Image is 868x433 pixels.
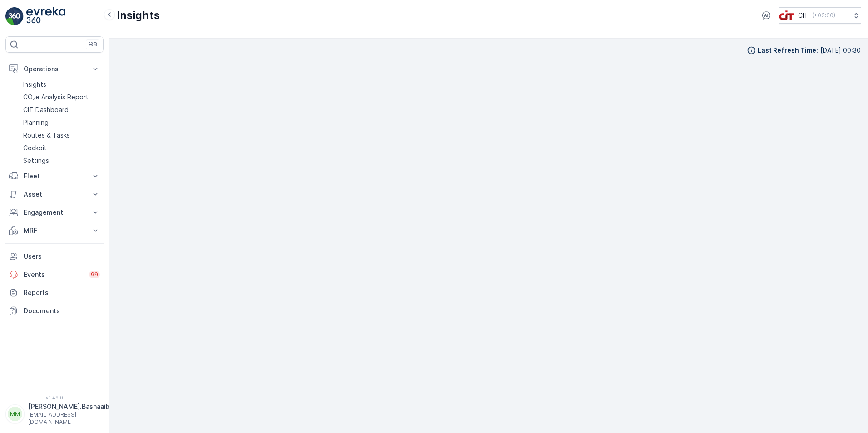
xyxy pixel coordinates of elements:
p: ( +03:00 ) [812,12,835,19]
p: Insights [23,80,46,89]
a: Settings [20,154,104,167]
button: MM[PERSON_NAME].Bashaaib[EMAIL_ADDRESS][DOMAIN_NAME] [5,402,104,426]
img: cit-logo_pOk6rL0.png [779,10,794,20]
button: CIT(+03:00) [779,7,861,24]
a: Insights [20,78,104,91]
p: Fleet [24,172,85,181]
p: MRF [24,226,85,235]
p: Reports [24,288,100,297]
p: ⌘B [88,41,97,48]
p: Users [24,252,100,261]
a: Routes & Tasks [20,129,104,142]
a: CO₂e Analysis Report [20,91,104,103]
p: Insights [117,8,160,23]
button: MRF [5,221,104,240]
img: logo [5,7,24,25]
a: Planning [20,116,104,129]
div: MM [8,407,22,421]
p: [PERSON_NAME].Bashaaib [28,402,110,411]
a: CIT Dashboard [20,103,104,116]
p: [EMAIL_ADDRESS][DOMAIN_NAME] [28,411,110,426]
p: CIT Dashboard [23,105,69,114]
span: v 1.49.0 [5,395,104,400]
p: Cockpit [23,143,47,153]
p: CIT [798,11,809,20]
p: Routes & Tasks [23,131,70,140]
p: Planning [23,118,49,127]
button: Engagement [5,203,104,221]
button: Fleet [5,167,104,185]
p: Operations [24,64,85,74]
a: Reports [5,284,104,302]
p: 99 [90,271,98,278]
a: Events99 [5,266,104,284]
p: Asset [24,190,85,199]
p: CO₂e Analysis Report [23,93,89,102]
p: Events [24,270,84,279]
button: Asset [5,185,104,203]
p: Last Refresh Time : [758,46,818,55]
button: Operations [5,60,104,78]
a: Users [5,247,104,266]
p: Documents [24,306,100,315]
a: Cockpit [20,142,104,154]
img: logo_light-DOdMpM7g.png [26,7,65,25]
p: Settings [23,156,49,165]
p: Engagement [24,208,85,217]
a: Documents [5,302,104,320]
p: [DATE] 00:30 [820,46,861,55]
